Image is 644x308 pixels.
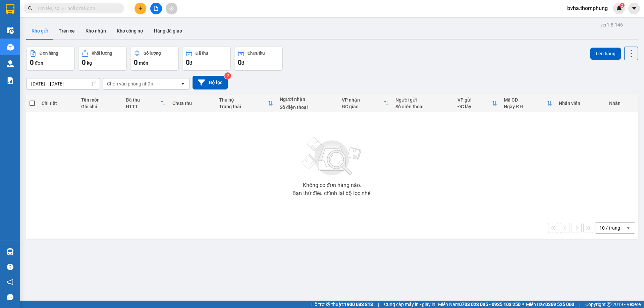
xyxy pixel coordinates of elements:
th: Toggle SortBy [122,95,169,112]
div: Số điện thoại [280,105,335,110]
div: Mã GD [504,97,547,103]
div: Khối lượng [92,51,112,56]
span: 0 [134,58,138,66]
button: Kho gửi [26,23,53,39]
span: aim [169,6,174,11]
span: Miền Nam [438,301,521,308]
span: 2 [621,3,623,8]
div: Ghi chú [81,104,119,109]
span: Hỗ trợ kỹ thuật: [311,301,373,308]
div: Nhân viên [559,101,602,106]
button: Đã thu0đ [182,47,231,71]
div: Bạn thử điều chỉnh lại bộ lọc nhé! [292,191,372,196]
div: Người gửi [395,97,451,103]
button: Khối lượng0kg [78,47,127,71]
div: VP gửi [458,97,492,103]
input: Select a date range. [26,78,100,89]
div: Thu hộ [219,97,268,103]
button: file-add [150,3,162,14]
img: solution-icon [7,77,14,84]
span: 0 [186,58,190,66]
span: copyright [607,302,611,307]
button: Kho nhận [80,23,111,39]
sup: 2 [620,3,625,8]
div: ĐC giao [342,104,383,109]
span: 0 [238,58,241,66]
div: Số lượng [144,51,161,56]
div: VP nhận [342,97,383,103]
span: 0 [82,58,86,66]
img: warehouse-icon [7,27,14,34]
button: Hàng đã giao [149,23,187,39]
button: Số lượng0món [130,47,179,71]
strong: 0708 023 035 - 0935 103 250 [459,302,521,307]
div: ver 1.8.146 [600,21,623,28]
th: Toggle SortBy [454,95,501,112]
button: caret-down [628,3,640,14]
div: Trạng thái [219,104,268,109]
img: warehouse-icon [7,44,14,51]
button: Lên hàng [590,48,621,60]
span: file-add [154,6,158,11]
span: notification [7,279,13,285]
span: | [378,301,379,308]
img: svg+xml;base64,PHN2ZyBjbGFzcz0ibGlzdC1wbHVnX19zdmciIHhtbG5zPSJodHRwOi8vd3d3LnczLm9yZy8yMDAwL3N2Zy... [299,133,366,180]
strong: 0369 525 060 [545,302,574,307]
span: plus [138,6,143,11]
span: question-circle [7,264,13,270]
span: Miền Bắc [526,301,574,308]
img: logo-vxr [6,4,14,14]
div: Chi tiết [42,101,74,106]
div: Tên món [81,97,119,103]
div: Nhãn [609,101,635,106]
span: Cung cấp máy in - giấy in: [384,301,436,308]
span: đ [190,60,192,66]
div: Ngày ĐH [504,104,547,109]
div: Chọn văn phòng nhận [107,80,153,87]
span: | [579,301,580,308]
img: warehouse-icon [7,248,14,255]
div: Đã thu [126,97,160,103]
button: Chưa thu0đ [234,47,283,71]
span: kg [87,60,92,66]
div: ĐC lấy [458,104,492,109]
div: Đã thu [196,51,208,56]
svg: open [626,225,631,231]
span: message [7,294,13,300]
span: bvha.thomphung [562,4,613,12]
button: Kho công nợ [111,23,149,39]
th: Toggle SortBy [216,95,276,112]
strong: 1900 633 818 [344,302,373,307]
span: đơn [35,60,43,66]
button: Bộ lọc [193,76,228,89]
button: Trên xe [53,23,80,39]
th: Toggle SortBy [338,95,392,112]
div: Không có đơn hàng nào. [303,183,361,188]
img: icon-new-feature [616,5,622,11]
button: plus [135,3,146,14]
svg: open [180,81,185,86]
button: aim [166,3,177,14]
div: Chưa thu [172,101,212,106]
div: HTTT [126,104,160,109]
span: 0 [30,58,34,66]
span: ⚪️ [522,303,524,306]
span: caret-down [631,5,637,11]
input: Tìm tên, số ĐT hoặc mã đơn [37,5,116,12]
button: Đơn hàng0đơn [26,47,75,71]
div: Đơn hàng [40,51,58,56]
div: Chưa thu [248,51,265,56]
div: Số điện thoại [395,104,451,109]
th: Toggle SortBy [500,95,555,112]
span: search [28,6,33,11]
sup: 2 [224,72,231,79]
img: warehouse-icon [7,60,14,67]
div: Người nhận [280,97,335,102]
span: món [139,60,148,66]
span: đ [241,60,244,66]
div: 10 / trang [599,225,620,231]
